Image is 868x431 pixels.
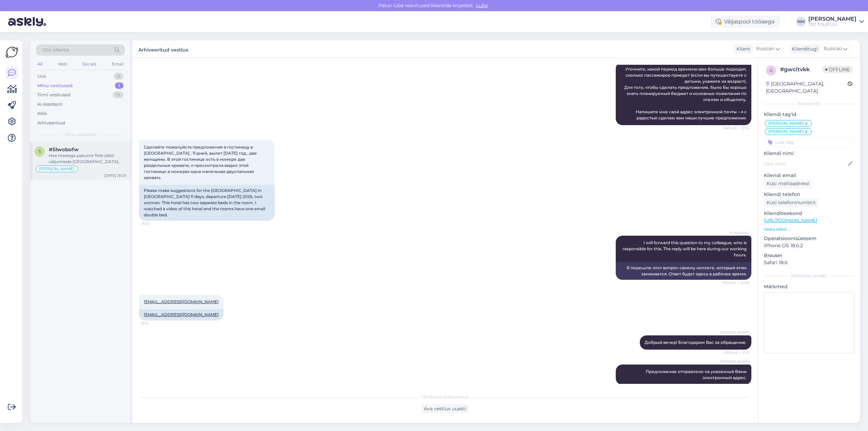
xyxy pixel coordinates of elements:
[5,46,18,59] img: Askly Logo
[808,16,864,27] a: [PERSON_NAME]TEZ TOUR OÜ
[42,46,69,54] span: Otsi kliente
[764,210,854,217] p: Klienditeekond
[37,73,46,80] div: Uus
[764,137,854,147] input: Lisa tag
[789,45,818,53] div: Klienditugi
[645,340,747,345] span: Добрый вечер! Благодарим Вас за обращение.
[138,44,188,54] label: Arhiveeritud vestlus
[764,217,817,223] a: [URL][DOMAIN_NAME]
[474,2,490,8] span: Luba
[764,179,812,188] div: Küsi meiliaadressi
[37,110,47,117] div: Kõik
[57,60,68,68] div: Web
[646,369,748,380] span: Предложение отправлено на указанный Вами электронный адрес.
[65,132,96,138] span: Minu vestlused
[764,242,854,249] p: iPhone OS 18.6.2
[723,125,749,131] span: Nähtud ✓ 13:32
[824,45,842,53] span: Russian
[764,198,818,207] div: Küsi telefoninumbrit
[766,80,848,95] div: [GEOGRAPHIC_DATA], [GEOGRAPHIC_DATA]
[764,235,854,242] p: Operatsioonisüsteem
[624,66,748,120] span: Уточните, какой период времени вам больше подходит, сколько пассажиров приедет (если вы путешеств...
[764,226,854,232] p: Vaata edasi ...
[49,146,79,153] span: #5lwobofw
[81,60,98,68] div: Socials
[37,101,62,108] div: AI Assistent
[764,150,854,157] p: Kliendi nimi
[36,60,44,68] div: All
[724,350,749,355] span: Nähtud ✓ 21:11
[144,299,219,304] a: [EMAIL_ADDRESS][DOMAIN_NAME]
[616,262,751,280] div: Я перешлю этот вопрос своему коллеге, который этим занимается. Ответ будет здесь в рабочее время.
[141,321,166,326] span: 21:01
[764,259,854,266] p: Safari 18.6
[114,73,123,80] div: 0
[139,185,275,221] div: Please make suggestions for the [GEOGRAPHIC_DATA] in [GEOGRAPHIC_DATA] 11 days, departure [DATE] ...
[764,283,854,290] p: Märkmed
[764,111,854,118] p: Kliendi tag'id
[37,92,71,98] div: Tiimi vestlused
[770,68,773,73] span: g
[723,280,749,285] span: Nähtud ✓ 21:00
[144,312,219,317] a: [EMAIL_ADDRESS][DOMAIN_NAME]
[764,252,854,259] p: Brauser
[39,149,41,154] span: 5
[37,120,65,126] div: Arhiveeritud
[144,144,258,180] span: Сделайте пожалуйста предложения в гостиницу в [GEOGRAPHIC_DATA] , 11 дней, вылет [DATE] год , две...
[720,359,749,364] span: [PERSON_NAME]
[780,65,823,74] div: # gwcitvkk
[113,92,123,98] div: 15
[764,191,854,198] p: Kliendi telefon
[104,173,126,178] div: [DATE] 20:25
[422,394,469,400] span: Vestlus on arhiveeritud
[808,22,856,27] div: TEZ TOUR OÜ
[734,45,750,53] div: Klient
[764,160,847,168] input: Lisa nimi
[756,45,774,53] span: Russian
[115,82,123,89] div: 1
[796,17,806,26] div: NM
[768,121,804,125] span: [PERSON_NAME]
[49,153,126,165] div: Hea meelega pakume Teile pileti väljumisele [GEOGRAPHIC_DATA] [GEOGRAPHIC_DATA] [DATE] ( meil on ...
[141,221,166,226] span: 21:00
[720,330,749,335] span: [PERSON_NAME]
[764,273,854,279] div: [PERSON_NAME]
[808,16,856,22] div: [PERSON_NAME]
[823,66,852,73] span: Offline
[724,230,749,235] span: AI Assistent
[421,404,469,413] div: Ava vestlus uuesti
[764,172,854,179] p: Kliendi email
[710,16,780,28] div: Väljaspool tööaega
[768,130,804,134] span: [PERSON_NAME]
[39,167,75,171] span: [PERSON_NAME]
[764,101,854,107] div: Kliendi info
[37,82,73,89] div: Minu vestlused
[111,60,125,68] div: Email
[623,240,748,257] span: I will forward this question to my colleague, who is responsible for this. The reply will be here...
